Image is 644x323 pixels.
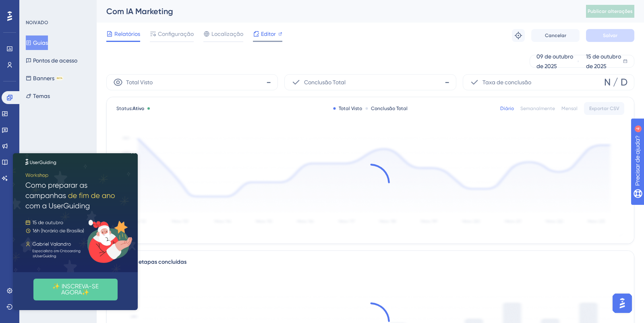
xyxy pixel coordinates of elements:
button: Exportar CSV [584,102,624,115]
font: Guias [33,40,48,46]
font: 15 de outubro de 2025 [586,53,621,69]
font: Total de etapas concluídas [116,258,186,265]
font: Relatórios [114,31,140,37]
font: Conclusão Total [304,79,346,85]
font: BETA [57,77,62,79]
font: Temas [33,93,50,99]
button: Guias [26,35,48,50]
font: - [266,77,271,88]
font: - [445,77,449,88]
font: Diário [500,106,514,111]
font: Pontos de acesso [33,57,77,64]
font: Precisar de ajuda? [19,4,69,10]
font: NOIVADO [26,20,48,25]
font: Banners [33,75,54,81]
font: Exportar CSV [589,106,619,111]
button: Pontos de acesso [26,53,77,68]
font: ✨ INSCREVA-SE AGORA✨ [39,129,87,143]
font: Conclusão Total [371,106,408,111]
button: Salvar [586,29,634,42]
div: 4 [75,4,77,10]
font: Semanalmente [520,106,555,111]
font: Salvar [603,33,617,38]
font: Ativo [133,106,144,111]
button: ✨ INSCREVA-SE AGORA✨ [21,125,105,147]
font: Total Visto [339,106,362,111]
font: Status: [116,106,133,111]
button: Publicar alterações [586,5,634,18]
font: Mensal [561,106,578,111]
iframe: Iniciador do Assistente de IA do UserGuiding [610,291,634,315]
font: Configuração [158,31,194,37]
font: Editor [261,31,276,37]
button: Temas [26,89,50,103]
font: Publicar alterações [588,8,633,14]
font: 09 de outubro de 2025 [536,53,573,69]
font: Cancelar [545,33,566,38]
font: Total Visto [126,79,153,85]
font: Localização [211,31,243,37]
font: Com IA Marketing [106,6,173,16]
button: Cancelar [531,29,580,42]
font: Taxa de conclusão [482,79,531,85]
font: N / D [604,77,627,88]
button: BannersBETA [26,71,63,85]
